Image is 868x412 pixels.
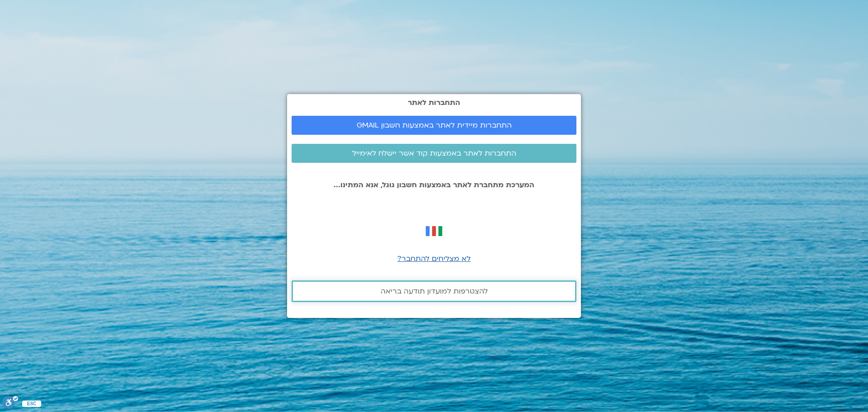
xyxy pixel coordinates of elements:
[381,287,488,295] span: להצטרפות למועדון תודעה בריאה
[292,99,576,107] h2: התחברות לאתר
[292,280,576,302] a: להצטרפות למועדון תודעה בריאה
[292,144,576,163] a: התחברות לאתר באמצעות קוד אשר יישלח לאימייל
[292,116,576,135] a: התחברות מיידית לאתר באמצעות חשבון GMAIL
[397,254,471,264] a: לא מצליחים להתחבר?
[357,121,512,129] span: התחברות מיידית לאתר באמצעות חשבון GMAIL
[292,181,576,189] p: המערכת מתחברת לאתר באמצעות חשבון גוגל, אנא המתינו...
[352,149,516,157] span: התחברות לאתר באמצעות קוד אשר יישלח לאימייל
